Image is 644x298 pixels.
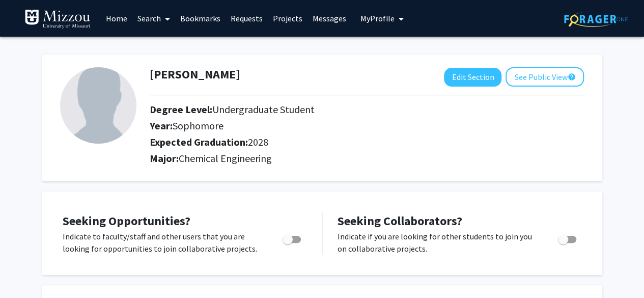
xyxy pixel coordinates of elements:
[63,230,263,255] p: Indicate to faculty/staff and other users that you are looking for opportunities to join collabor...
[564,11,628,27] img: ForagerOne Logo
[150,152,584,165] h2: Major:
[268,1,307,36] a: Projects
[150,103,538,116] h2: Degree Level:
[8,252,43,290] iframe: Chat
[175,1,226,36] a: Bookmarks
[150,136,538,148] h2: Expected Graduation:
[150,67,240,82] h1: [PERSON_NAME]
[226,1,268,36] a: Requests
[307,1,351,36] a: Messages
[360,13,395,23] span: My Profile
[248,136,268,148] span: 2028
[179,152,272,165] span: Chemical Engineering
[567,71,575,83] mat-icon: help
[506,67,584,87] button: See Public View
[150,120,538,132] h2: Year:
[60,67,136,144] img: Profile Picture
[212,103,315,116] span: Undergraduate Student
[338,230,539,255] p: Indicate if you are looking for other students to join you on collaborative projects.
[278,230,306,246] div: Toggle
[173,119,223,132] span: Sophomore
[554,230,582,246] div: Toggle
[338,213,462,229] span: Seeking Collaborators?
[24,9,91,30] img: University of Missouri Logo
[444,68,501,87] button: Edit Section
[63,213,190,229] span: Seeking Opportunities?
[101,1,132,36] a: Home
[132,1,175,36] a: Search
